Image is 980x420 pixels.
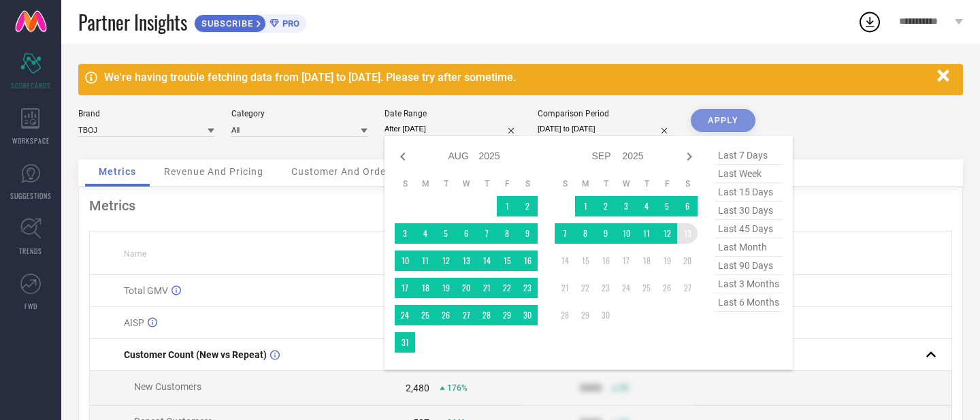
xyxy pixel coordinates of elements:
td: Fri Sep 05 2025 [657,196,677,216]
span: 176% [447,383,468,393]
span: Total GMV [124,285,168,296]
span: last 90 days [715,257,783,275]
th: Thursday [476,178,497,189]
td: Thu Aug 28 2025 [476,305,497,325]
td: Sun Aug 31 2025 [395,332,415,353]
span: SUGGESTIONS [10,191,52,201]
td: Tue Aug 12 2025 [436,251,456,271]
td: Sun Aug 03 2025 [395,223,415,244]
input: Select comparison period [538,122,674,136]
td: Wed Sep 10 2025 [616,223,636,244]
span: last 7 days [715,146,783,165]
td: Sun Aug 17 2025 [395,278,415,298]
td: Sat Aug 09 2025 [517,223,538,244]
span: PRO [279,18,299,29]
td: Tue Sep 30 2025 [595,305,616,325]
div: Brand [78,109,214,118]
td: Wed Aug 06 2025 [456,223,476,244]
div: Previous month [395,148,411,165]
td: Fri Aug 08 2025 [497,223,517,244]
th: Saturday [517,178,538,189]
span: Partner Insights [78,8,187,36]
td: Fri Aug 22 2025 [497,278,517,298]
a: SUBSCRIBEPRO [194,11,306,33]
td: Sat Aug 02 2025 [517,196,538,216]
td: Sun Sep 21 2025 [555,278,575,298]
td: Sat Sep 13 2025 [677,223,698,244]
td: Sun Aug 10 2025 [395,251,415,271]
td: Thu Sep 04 2025 [636,196,657,216]
span: last 3 months [715,275,783,293]
td: Mon Aug 18 2025 [415,278,436,298]
td: Tue Sep 16 2025 [595,251,616,271]
div: Next month [681,148,698,165]
td: Thu Sep 18 2025 [636,251,657,271]
td: Mon Sep 22 2025 [575,278,595,298]
td: Tue Aug 26 2025 [436,305,456,325]
td: Wed Aug 27 2025 [456,305,476,325]
td: Mon Aug 04 2025 [415,223,436,244]
div: We're having trouble fetching data from [DATE] to [DATE]. Please try after sometime. [104,71,930,84]
input: Select date range [385,122,521,136]
span: Name [124,249,146,259]
td: Wed Sep 03 2025 [616,196,636,216]
span: last 30 days [715,201,783,220]
th: Sunday [395,178,415,189]
td: Tue Sep 02 2025 [595,196,616,216]
td: Wed Sep 24 2025 [616,278,636,298]
span: SCORECARDS [11,80,51,91]
td: Wed Aug 13 2025 [456,251,476,271]
td: Thu Aug 07 2025 [476,223,497,244]
span: FWD [24,301,37,311]
td: Wed Sep 17 2025 [616,251,636,271]
div: 2,480 [406,383,429,393]
td: Tue Sep 23 2025 [595,278,616,298]
td: Sun Sep 14 2025 [555,251,575,271]
span: last 15 days [715,183,783,201]
span: SUBSCRIBE [195,18,257,29]
td: Fri Sep 19 2025 [657,251,677,271]
div: Comparison Period [538,109,674,118]
th: Friday [657,178,677,189]
td: Tue Aug 19 2025 [436,278,456,298]
td: Thu Sep 11 2025 [636,223,657,244]
th: Thursday [636,178,657,189]
div: Open download list [857,10,882,34]
td: Fri Sep 26 2025 [657,278,677,298]
td: Fri Aug 15 2025 [497,251,517,271]
span: New Customers [134,381,201,392]
td: Sat Sep 27 2025 [677,278,698,298]
th: Wednesday [616,178,636,189]
td: Fri Aug 29 2025 [497,305,517,325]
div: Category [231,109,367,118]
td: Tue Sep 09 2025 [595,223,616,244]
td: Thu Aug 14 2025 [476,251,497,271]
td: Mon Sep 15 2025 [575,251,595,271]
div: 9999 [580,383,602,393]
span: Customer Count (New vs Repeat) [124,349,267,360]
td: Fri Sep 12 2025 [657,223,677,244]
td: Sun Aug 24 2025 [395,305,415,325]
span: AISP [124,317,144,328]
th: Monday [415,178,436,189]
td: Thu Sep 25 2025 [636,278,657,298]
span: Revenue And Pricing [164,166,263,177]
td: Mon Sep 01 2025 [575,196,595,216]
td: Sat Aug 30 2025 [517,305,538,325]
th: Tuesday [595,178,616,189]
td: Sat Sep 06 2025 [677,196,698,216]
td: Wed Aug 20 2025 [456,278,476,298]
span: 50 [619,383,629,393]
td: Sat Aug 23 2025 [517,278,538,298]
td: Sun Sep 07 2025 [555,223,575,244]
th: Wednesday [456,178,476,189]
span: last 45 days [715,220,783,238]
td: Mon Sep 08 2025 [575,223,595,244]
td: Mon Aug 25 2025 [415,305,436,325]
td: Mon Aug 11 2025 [415,251,436,271]
span: last month [715,238,783,257]
td: Tue Aug 05 2025 [436,223,456,244]
th: Friday [497,178,517,189]
th: Saturday [677,178,698,189]
th: Monday [575,178,595,189]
